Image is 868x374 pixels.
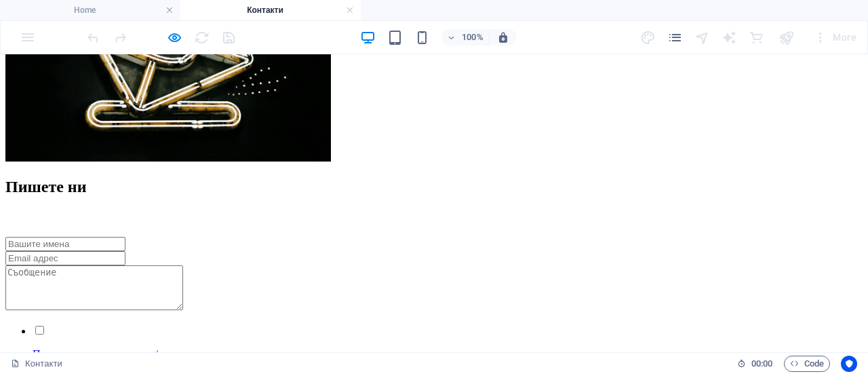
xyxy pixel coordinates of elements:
[5,197,125,211] input: Email адрес
[5,183,125,197] input: Вашите имена
[784,356,830,372] button: Code
[5,124,863,142] h2: Пишете ни
[790,356,824,372] span: Code
[841,356,857,372] button: Usercentrics
[737,356,773,372] h6: Session time
[497,31,509,43] i: On resize automatically adjust zoom level to fit chosen device.
[462,29,484,45] h6: 100%
[761,358,763,369] span: :
[180,3,361,18] h4: Контакти
[11,356,62,372] a: Click to cancel selection. Double-click to open Pages
[441,29,490,45] button: 100%
[33,294,302,305] a: Потвърждавам, че съм чел/а политиката за поверителност.
[751,356,772,372] span: 00 00
[667,29,684,45] button: pages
